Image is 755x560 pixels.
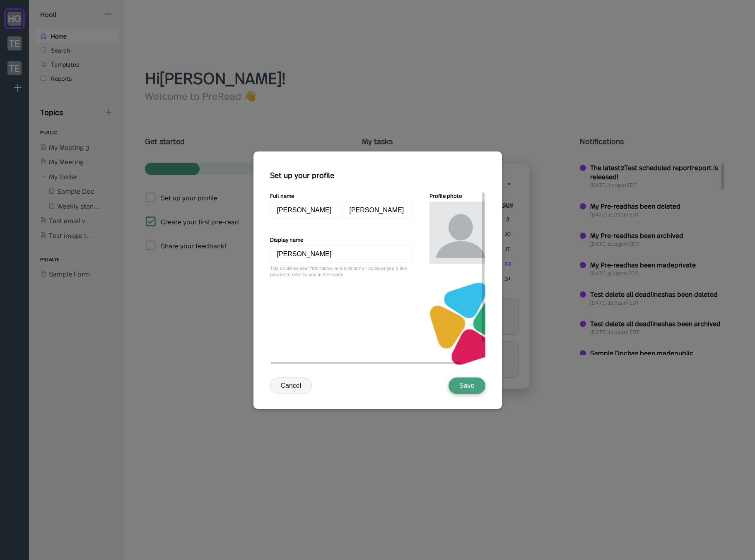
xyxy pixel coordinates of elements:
[270,202,340,219] input: First
[270,236,303,243] div: Display name
[270,245,413,263] input: Nickname
[270,377,312,394] button: Cancel
[270,192,340,199] div: Full name
[429,192,492,199] div: Profile photo
[270,166,334,179] div: Set up your profile
[343,202,413,219] input: Last
[449,377,485,394] button: Save
[270,265,413,277] div: This could be your first name, or a nickname - however you'd like people to refer to you in Pre-r...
